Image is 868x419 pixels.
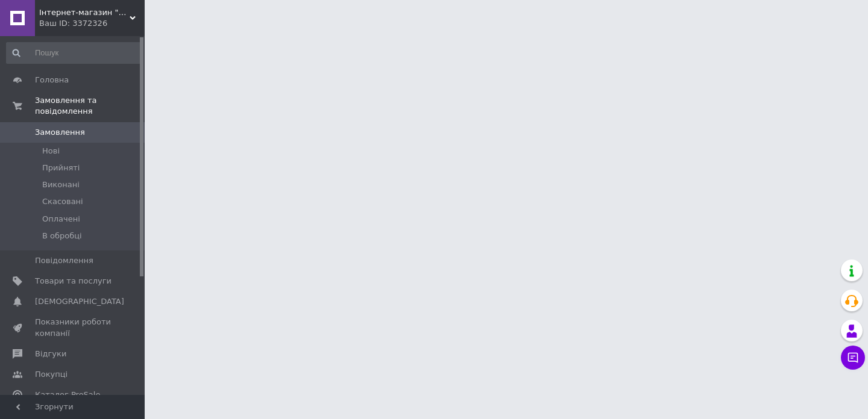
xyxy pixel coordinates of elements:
button: Чат з покупцем [841,346,865,370]
span: Замовлення та повідомлення [35,95,145,117]
span: Повідомлення [35,255,93,266]
span: Каталог ProSale [35,390,100,400]
span: Показники роботи компанії [35,317,112,338]
span: Скасовані [42,196,83,207]
span: Покупці [35,369,68,380]
span: Замовлення [35,127,85,138]
span: Головна [35,75,69,85]
span: [DEMOGRAPHIC_DATA] [35,296,124,307]
span: Відгуки [35,349,66,359]
span: Товари та послуги [35,276,112,287]
span: Інтернет-магазин "ObuVaka" якісне стильне спортивне взуття [39,7,130,18]
span: В обробці [42,231,82,241]
div: Ваш ID: 3372326 [39,18,145,29]
span: Виконані [42,179,80,190]
span: Оплачені [42,214,80,225]
span: Прийняті [42,163,80,173]
input: Пошук [6,42,142,64]
span: Нові [42,146,60,157]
